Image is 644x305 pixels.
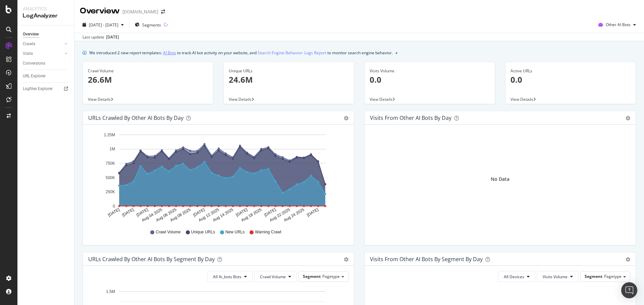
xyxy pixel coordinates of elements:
[23,31,39,38] div: Overview
[89,22,118,28] span: [DATE] - [DATE]
[213,274,241,280] span: All Ai_bots Bots
[169,207,192,223] text: Aug 08 2025
[23,50,63,57] a: Visits
[106,34,119,40] div: [DATE]
[585,274,602,279] span: Segment
[344,257,348,262] div: gear
[106,161,115,166] text: 750K
[88,256,215,262] div: URLs Crawled by Other AI Bots By Segment By Day
[106,175,115,180] text: 500K
[88,130,346,223] svg: A chart.
[23,5,69,12] div: Analytics
[595,19,639,30] button: Other AI Bots
[198,207,220,223] text: Aug 12 2025
[136,207,149,218] text: [DATE]
[229,96,252,102] span: View Details
[370,96,392,102] span: View Details
[255,229,281,235] span: Warning Crawl
[626,116,630,121] div: gear
[122,8,158,15] div: [DOMAIN_NAME]
[511,68,631,74] div: Active URLs
[240,207,263,223] text: Aug 18 2025
[88,96,111,102] span: View Details
[88,68,208,74] div: Crawl Volume
[23,73,46,80] div: URL Explorer
[141,207,163,223] text: Aug 04 2025
[543,274,568,280] span: Visits Volume
[121,207,135,218] text: [DATE]
[370,74,490,85] p: 0.0
[258,49,326,56] a: Search Engine Behavior: Logs Report
[322,274,340,279] span: Pagetype
[306,207,319,218] text: [DATE]
[504,274,524,280] span: All Devices
[80,19,126,30] button: [DATE] - [DATE]
[106,289,115,294] text: 1.5M
[23,73,69,80] a: URL Explorer
[83,34,119,40] div: Last update
[23,85,53,92] div: Logfiles Explorer
[207,271,253,282] button: All Ai_bots Bots
[212,207,234,223] text: Aug 14 2025
[621,282,637,298] div: Open Intercom Messenger
[269,207,291,223] text: Aug 22 2025
[626,257,630,262] div: gear
[156,229,180,235] span: Crawl Volume
[260,274,286,280] span: Crawl Volume
[83,49,636,56] div: info banner
[155,207,177,223] text: Aug 06 2025
[106,189,115,194] text: 250K
[254,271,297,282] button: Crawl Volume
[23,50,33,57] div: Visits
[23,41,63,48] a: Crawls
[604,274,622,279] span: Pagetype
[283,207,305,223] text: Aug 24 2025
[491,176,509,182] div: No Data
[88,74,208,85] p: 26.6M
[394,48,399,58] button: close banner
[88,115,183,121] div: URLs Crawled by Other AI Bots by day
[606,22,631,27] span: Other AI Bots
[344,116,348,121] div: gear
[370,256,483,262] div: Visits from Other AI Bots By Segment By Day
[229,74,349,85] p: 24.6M
[23,60,69,67] a: Conversions
[132,19,164,30] button: Segments
[163,49,176,56] a: AI Bots
[192,207,206,218] text: [DATE]
[370,68,490,74] div: Visits Volume
[23,12,69,20] div: LogAnalyzer
[191,229,215,235] span: Unique URLs
[23,41,35,48] div: Crawls
[370,115,451,121] div: Visits from Other AI Bots by day
[23,60,45,67] div: Conversions
[263,207,277,218] text: [DATE]
[109,147,115,152] text: 1M
[511,96,533,102] span: View Details
[23,31,69,38] a: Overview
[104,133,115,137] text: 1.25M
[23,85,69,92] a: Logfiles Explorer
[235,207,248,218] text: [DATE]
[498,271,535,282] button: All Devices
[225,229,245,235] span: New URLs
[89,49,393,56] div: We introduced 2 new report templates: to track AI bot activity on your website, and to monitor se...
[142,22,161,28] span: Segments
[113,204,115,209] text: 0
[161,9,165,14] div: arrow-right-arrow-left
[229,68,349,74] div: Unique URLs
[537,271,579,282] button: Visits Volume
[511,74,631,85] p: 0.0
[80,5,120,17] div: Overview
[303,274,321,279] span: Segment
[107,207,120,218] text: [DATE]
